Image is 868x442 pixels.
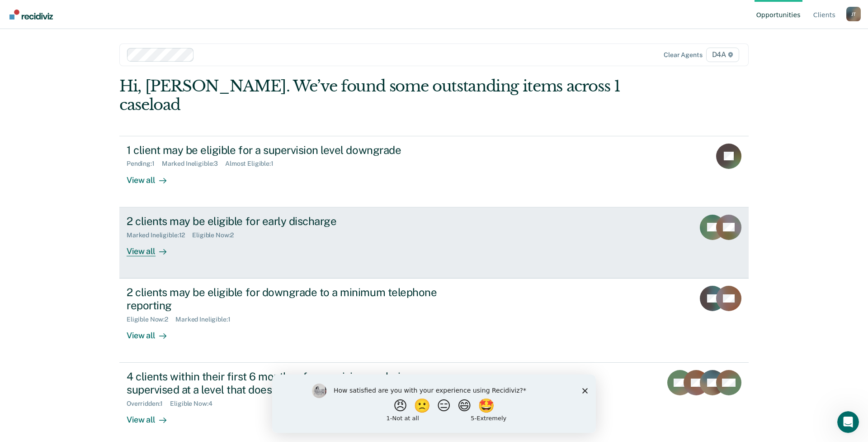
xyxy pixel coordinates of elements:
button: Profile dropdown button [846,7,861,21]
div: View all [127,168,177,185]
div: 1 client may be eligible for a supervision level downgrade [127,144,444,157]
div: 4 clients within their first 6 months of supervision are being supervised at a level that does no... [127,370,444,396]
img: Recidiviz [9,10,53,19]
a: 2 clients may be eligible for downgrade to a minimum telephone reportingEligible Now:2Marked Inel... [119,279,749,363]
iframe: Intercom live chat [837,411,859,433]
div: Hi, [PERSON_NAME]. We’ve found some outstanding items across 1 caseload [119,77,623,114]
div: 2 clients may be eligible for early discharge [127,215,444,228]
div: Almost Eligible : 1 [225,160,281,168]
div: Overridden : 1 [127,400,170,408]
iframe: Survey by Kim from Recidiviz [272,375,596,433]
div: 2 clients may be eligible for downgrade to a minimum telephone reporting [127,286,444,312]
div: Marked Ineligible : 3 [162,160,225,168]
div: Marked Ineligible : 1 [175,316,237,323]
div: Clear agents [664,51,702,59]
div: Pending : 1 [127,160,162,168]
div: Marked Ineligible : 12 [127,231,192,239]
div: View all [127,407,177,425]
span: D4A [706,48,739,62]
a: 1 client may be eligible for a supervision level downgradePending:1Marked Ineligible:3Almost Elig... [119,136,749,207]
div: Eligible Now : 2 [127,316,175,323]
div: J T [846,7,861,21]
div: View all [127,239,177,256]
div: Eligible Now : 2 [192,231,241,239]
a: 2 clients may be eligible for early dischargeMarked Ineligible:12Eligible Now:2View all [119,207,749,279]
div: View all [127,323,177,341]
div: Eligible Now : 4 [170,400,219,408]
